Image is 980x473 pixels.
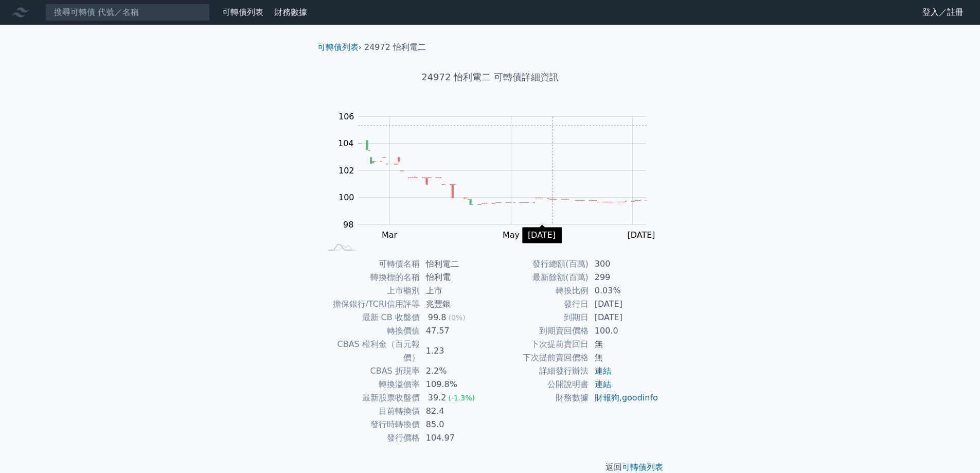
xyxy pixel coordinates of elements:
td: 上市 [420,284,490,297]
tspan: 104 [338,138,354,148]
tspan: Mar [382,230,398,240]
td: [DATE] [589,297,659,311]
tspan: 100 [338,192,354,202]
td: 104.97 [420,431,490,445]
span: (-1.3%) [448,394,475,402]
td: 最新餘額(百萬) [490,271,589,284]
td: 目前轉換價 [322,405,420,418]
a: 財務數據 [274,7,307,17]
td: 最新 CB 收盤價 [322,311,420,324]
input: 搜尋可轉債 代號／名稱 [45,4,210,21]
td: CBAS 權利金（百元報價） [322,338,420,364]
td: 可轉債名稱 [322,257,420,271]
a: 可轉債列表 [317,42,359,52]
li: › [317,41,362,54]
td: 轉換價值 [322,324,420,338]
tspan: 106 [338,112,354,121]
a: 連結 [595,379,611,389]
td: 轉換比例 [490,284,589,297]
td: 109.8% [420,378,490,391]
td: 發行價格 [322,431,420,445]
td: 怡利電二 [420,257,490,271]
td: 100.0 [589,324,659,338]
li: 24972 怡利電二 [364,41,426,54]
td: 47.57 [420,324,490,338]
tspan: 98 [343,220,353,230]
a: 連結 [595,366,611,376]
td: 上市櫃別 [322,284,420,297]
tspan: [DATE] [627,230,655,240]
td: 0.03% [589,284,659,297]
a: 財報狗 [595,393,619,402]
td: 299 [589,271,659,284]
a: 可轉債列表 [222,7,263,17]
td: 發行日 [490,297,589,311]
a: goodinfo [622,393,658,402]
div: 39.2 [426,391,449,405]
td: 公開說明書 [490,378,589,391]
td: [DATE] [589,311,659,324]
td: 最新股票收盤價 [322,391,420,405]
td: 下次提前賣回價格 [490,351,589,364]
td: 2.2% [420,364,490,378]
tspan: 102 [338,166,354,176]
td: 發行時轉換價 [322,418,420,431]
td: 300 [589,257,659,271]
td: CBAS 折現率 [322,364,420,378]
td: 兆豐銀 [420,297,490,311]
td: 轉換標的名稱 [322,271,420,284]
a: 登入／註冊 [914,4,972,21]
td: 詳細發行辦法 [490,364,589,378]
td: 到期賣回價格 [490,324,589,338]
td: 轉換溢價率 [322,378,420,391]
td: 怡利電 [420,271,490,284]
td: 下次提前賣回日 [490,338,589,351]
td: 85.0 [420,418,490,431]
g: Chart [333,112,662,240]
td: 1.23 [420,338,490,364]
td: 到期日 [490,311,589,324]
td: 財務數據 [490,391,589,405]
td: 無 [589,351,659,364]
a: 可轉債列表 [622,462,663,472]
td: , [589,391,659,405]
td: 無 [589,338,659,351]
tspan: May [503,230,520,240]
td: 發行總額(百萬) [490,257,589,271]
td: 82.4 [420,405,490,418]
div: 99.8 [426,311,449,324]
h1: 24972 怡利電二 可轉債詳細資訊 [309,70,671,84]
span: (0%) [448,313,465,322]
td: 擔保銀行/TCRI信用評等 [322,297,420,311]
